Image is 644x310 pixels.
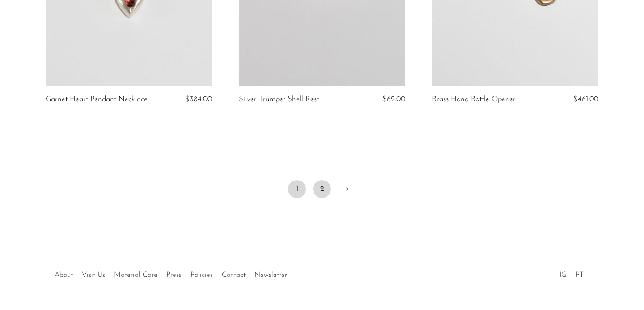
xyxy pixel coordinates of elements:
[222,271,246,279] a: Contact
[185,95,212,103] span: $384.00
[573,95,598,103] span: $461.00
[559,271,567,279] a: IG
[288,180,306,198] span: 1
[166,271,182,279] a: Press
[82,271,105,279] a: Visit Us
[382,95,405,103] span: $62.00
[46,95,148,103] a: Garnet Heart Pendant Necklace
[239,95,319,103] a: Silver Trumpet Shell Rest
[313,180,331,198] a: 2
[50,264,292,281] ul: Quick links
[55,271,73,279] a: About
[338,180,356,200] a: Next
[576,271,584,279] a: PT
[432,95,516,103] a: Brass Hand Bottle Opener
[555,264,588,281] ul: Social Medias
[191,271,213,279] a: Policies
[114,271,157,279] a: Material Care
